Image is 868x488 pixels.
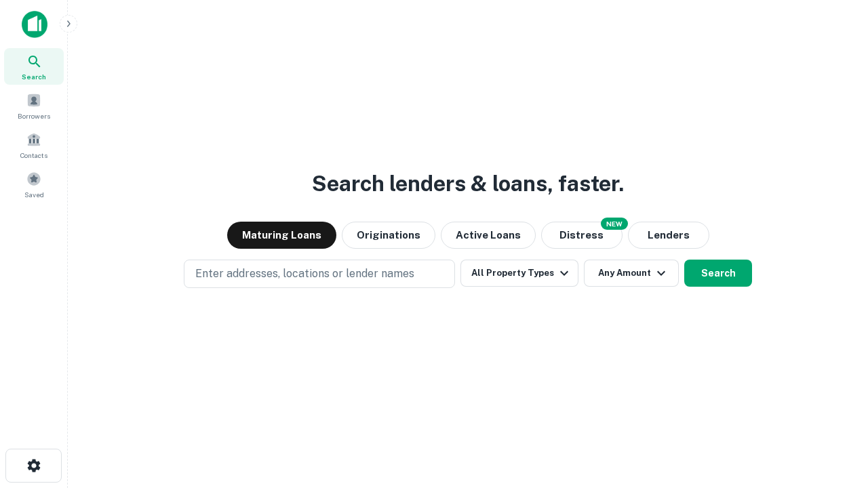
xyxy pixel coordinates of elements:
[342,222,435,249] button: Originations
[441,222,536,249] button: Active Loans
[628,222,709,249] button: Lenders
[312,167,624,200] h3: Search lenders & loans, faster.
[541,222,623,249] button: Search distressed loans with lien and other non-mortgage details.
[584,260,679,287] button: Any Amount
[22,71,46,82] span: Search
[4,48,64,85] a: Search
[184,260,455,288] button: Enter addresses, locations or lender names
[22,11,47,38] img: capitalize-icon.png
[24,189,44,200] span: Saved
[460,260,578,287] button: All Property Types
[20,150,47,161] span: Contacts
[4,166,64,203] a: Saved
[4,87,64,124] a: Borrowers
[18,110,50,121] span: Borrowers
[195,266,414,282] p: Enter addresses, locations or lender names
[601,218,628,230] div: NEW
[4,127,64,163] a: Contacts
[684,260,752,287] button: Search
[227,222,336,249] button: Maturing Loans
[800,380,868,445] iframe: Chat Widget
